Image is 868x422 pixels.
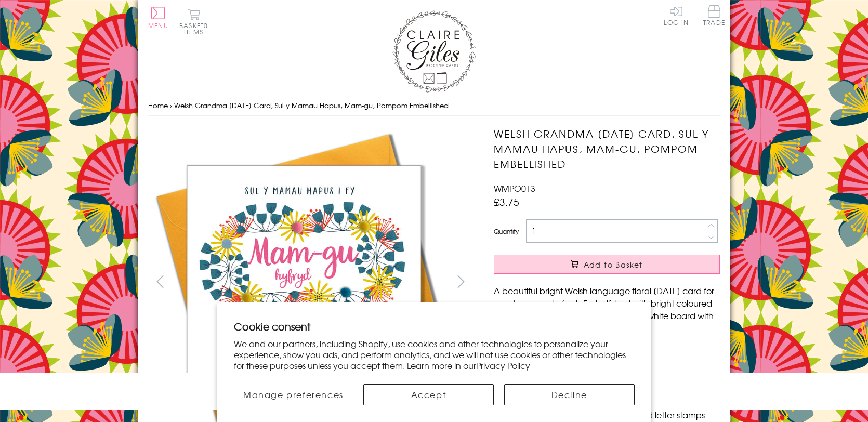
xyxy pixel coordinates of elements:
[170,100,172,110] span: ›
[494,126,720,171] h1: Welsh Grandma [DATE] Card, Sul y Mamau Hapus, Mam-gu, Pompom Embellished
[148,7,168,29] button: Menu
[148,270,172,293] button: prev
[148,21,168,30] span: Menu
[392,10,476,93] img: Claire Giles Greetings Cards
[494,182,535,194] span: WMPO013
[494,194,519,209] span: £3.75
[363,384,494,405] button: Accept
[148,95,720,116] nav: breadcrumbs
[174,100,449,110] span: Welsh Grandma [DATE] Card, Sul y Mamau Hapus, Mam-gu, Pompom Embellished
[494,227,519,236] label: Quantity
[148,100,168,110] a: Home
[243,388,344,401] span: Manage preferences
[234,338,635,371] p: We and our partners, including Shopify, use cookies and other technologies to personalize your ex...
[703,5,725,28] a: Trade
[494,255,720,274] button: Add to Basket
[664,5,689,25] a: Log In
[584,259,643,270] span: Add to Basket
[504,384,635,405] button: Decline
[450,270,473,293] button: next
[179,8,208,35] button: Basket0 items
[234,384,353,405] button: Manage preferences
[184,21,208,36] span: 0 items
[234,319,635,334] h2: Cookie consent
[703,5,725,25] span: Trade
[476,359,530,372] a: Privacy Policy
[494,284,720,334] p: A beautiful bright Welsh language floral [DATE] card for your 'mam-gu hyfryd'. Embellished with b...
